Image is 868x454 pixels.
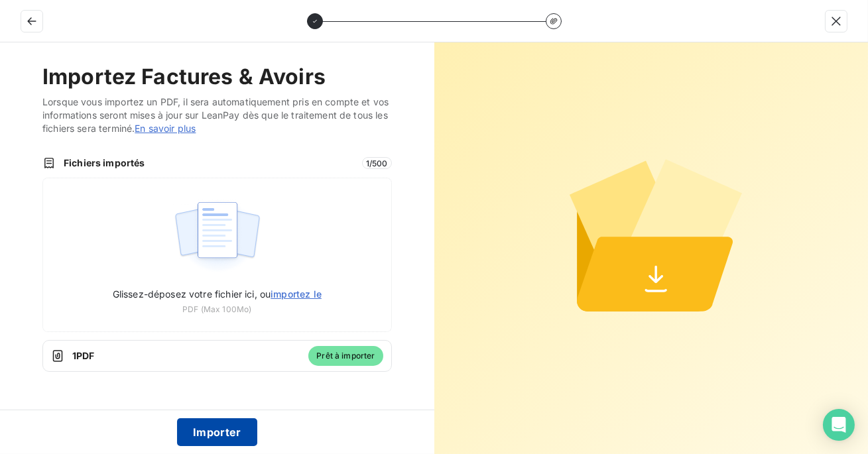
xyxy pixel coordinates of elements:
[182,304,251,315] span: PDF (Max 100Mo)
[135,123,196,134] a: En savoir plus
[177,418,257,446] button: Importer
[72,349,300,363] span: 1 PDF
[113,288,322,300] span: Glissez-déposez votre fichier ici, ou
[271,288,322,300] span: importez le
[42,95,392,135] span: Lorsque vous importez un PDF, il sera automatiquement pris en compte et vos informations seront m...
[42,64,392,90] h2: Importez Factures & Avoirs
[823,409,855,441] div: Open Intercom Messenger
[362,157,392,169] span: 1 / 500
[308,346,383,366] span: Prêt à importer
[64,156,354,170] span: Fichiers importés
[173,194,261,279] img: illustration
